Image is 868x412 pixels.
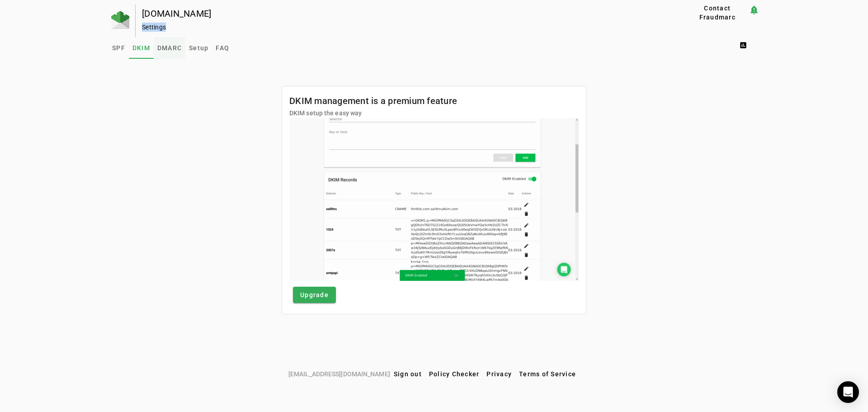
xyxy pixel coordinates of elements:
span: Upgrade [300,290,329,299]
a: DMARC [154,37,185,59]
button: Upgrade [293,287,336,303]
a: Setup [185,37,212,59]
span: FAQ [216,45,229,51]
span: Contact Fraudmarc [690,4,745,22]
mat-icon: notification_important [749,5,759,15]
span: Policy Checker [429,370,480,378]
div: Open Intercom Messenger [837,381,859,403]
button: Terms of Service [515,366,580,382]
div: Settings [142,23,657,32]
button: Privacy [483,366,515,382]
span: Setup [189,45,208,51]
div: [DOMAIN_NAME] [142,9,657,18]
span: DKIM [132,45,150,51]
img: Fraudmarc Logo [111,11,129,29]
span: [EMAIL_ADDRESS][DOMAIN_NAME] [288,369,390,379]
span: Terms of Service [519,370,576,378]
span: DMARC [157,45,182,51]
span: Sign out [394,370,422,378]
span: SPF [112,45,125,51]
img: dkim.gif [289,118,579,281]
a: FAQ [212,37,233,59]
button: Policy Checker [425,366,483,382]
mat-card-subtitle: DKIM setup the easy way [289,108,457,118]
button: Contact Fraudmarc [686,5,749,21]
button: Sign out [390,366,425,382]
span: Privacy [486,370,512,378]
a: SPF [108,37,129,59]
mat-card-title: DKIM management is a premium feature [289,94,457,108]
a: DKIM [129,37,154,59]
